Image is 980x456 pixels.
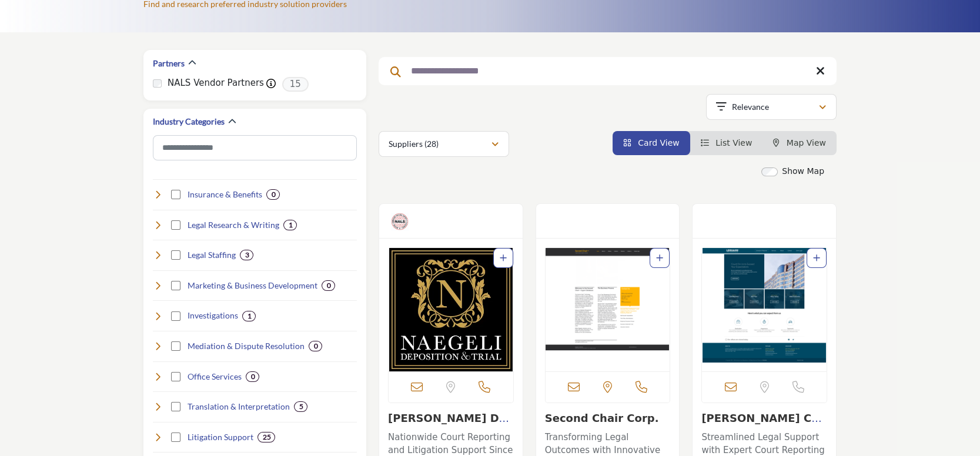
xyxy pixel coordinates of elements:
a: Add To List [500,253,507,263]
label: Show Map [782,165,824,177]
h4: Translation & Interpretation: Language services for multilingual legal matters [187,401,289,413]
h4: Investigations: Gathering information and evidence for cases [187,310,238,321]
button: Suppliers (28) [379,131,509,157]
b: 1 [288,221,292,229]
div: 25 Results For Litigation Support [257,432,275,442]
input: Search Category [153,135,357,160]
a: Second Chair Corp. [545,412,659,424]
a: Open Listing in new tab [546,248,670,371]
input: Select Insurance & Benefits checkbox [171,190,180,199]
span: Map View [787,138,826,147]
input: Select Litigation Support checkbox [171,432,180,442]
input: Select Marketing & Business Development checkbox [171,281,180,290]
div: 1 Results For Investigations [242,311,256,321]
input: Select Office Services checkbox [171,372,180,381]
img: NAEGELI Deposition & Trial [389,248,513,371]
h3: NAEGELI Deposition & Trial [388,412,514,425]
a: Add To List [813,253,820,263]
input: Select Legal Staffing checkbox [171,250,180,260]
h4: Legal Research & Writing: Assisting with legal research and document drafting [187,219,279,231]
h4: Legal Staffing: Providing personnel to support law firm operations [187,249,235,261]
img: Lehmann Court Reporting [702,248,827,371]
a: [PERSON_NAME] Court Report... [701,412,826,437]
a: View List [701,138,752,147]
label: NALS Vendor Partners [168,76,264,90]
p: Relevance [732,101,769,113]
h3: Second Chair Corp. [545,412,671,425]
h4: Insurance & Benefits: Mitigating risk and attracting talent through benefits [187,189,262,200]
h4: Litigation Support: Services to assist during litigation process [187,431,253,443]
span: Card View [638,138,679,147]
b: 25 [262,433,270,441]
h2: Partners [153,58,185,69]
h4: Marketing & Business Development: Helping law firms grow and attract clients [187,280,317,291]
a: Add To List [656,253,663,263]
span: List View [715,138,752,147]
img: Second Chair Corp. [546,248,670,371]
b: 3 [245,251,249,259]
b: 1 [247,312,251,320]
b: 0 [326,281,330,290]
h4: Office Services: Products and services for the law office environment [187,371,241,383]
a: Open Listing in new tab [702,248,827,371]
div: 0 Results For Office Services [246,371,259,382]
b: 0 [250,373,255,381]
b: 5 [299,403,303,411]
img: NALS Vendor Partners Badge Icon [391,213,409,230]
button: Relevance [706,94,837,120]
input: NALS Vendor Partners checkbox [153,79,162,88]
input: Select Investigations checkbox [171,311,180,321]
span: 15 [282,77,309,92]
li: Map View [762,131,837,155]
input: Search Keyword [379,57,837,85]
b: 0 [271,190,275,199]
a: Open Listing in new tab [389,248,513,371]
a: View Card [623,138,680,147]
input: Select Legal Research & Writing checkbox [171,220,180,230]
div: 1 Results For Legal Research & Writing [283,220,297,230]
div: 3 Results For Legal Staffing [240,250,253,260]
div: 0 Results For Mediation & Dispute Resolution [309,341,322,351]
p: Suppliers (28) [389,138,439,150]
h4: Mediation & Dispute Resolution: Facilitating settlement and resolving conflicts [187,340,304,352]
a: Map View [773,138,826,147]
a: [PERSON_NAME] Deposition &... [388,412,514,437]
li: Card View [613,131,690,155]
div: 0 Results For Insurance & Benefits [266,189,280,200]
li: List View [690,131,763,155]
b: 0 [313,342,317,350]
input: Select Translation & Interpretation checkbox [171,402,180,411]
h3: Lehmann Court Reporting [701,412,827,425]
h2: Industry Categories [153,116,225,128]
div: 5 Results For Translation & Interpretation [294,401,307,412]
div: 0 Results For Marketing & Business Development [322,280,335,291]
input: Select Mediation & Dispute Resolution checkbox [171,341,180,351]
